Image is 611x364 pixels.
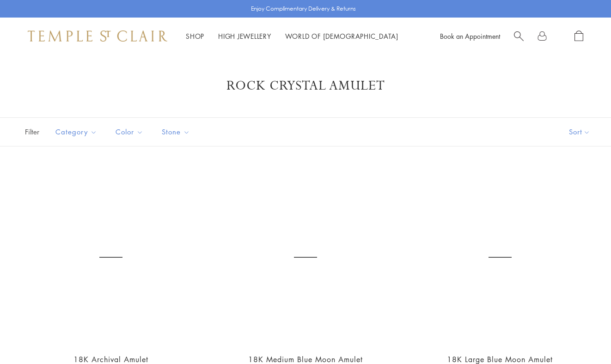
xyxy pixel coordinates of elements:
[186,31,204,41] a: ShopShop
[28,30,167,42] img: Temple St. Clair
[251,4,356,13] p: Enjoy Complimentary Delivery & Returns
[157,126,197,138] span: Stone
[548,118,611,146] button: Show sort by
[109,121,150,142] button: Color
[412,170,588,346] a: P54801-E18BM
[574,30,583,42] a: Open Shopping Bag
[285,31,398,41] a: World of [DEMOGRAPHIC_DATA]World of [DEMOGRAPHIC_DATA]
[440,31,500,41] a: Book an Appointment
[51,126,104,138] span: Category
[111,126,150,138] span: Color
[186,30,398,42] nav: Main navigation
[218,31,271,41] a: High JewelleryHigh Jewellery
[218,170,394,346] a: P54801-E18BM
[23,170,199,346] a: 18K Archival Amulet
[155,121,197,142] button: Stone
[49,121,104,142] button: Category
[514,30,524,42] a: Search
[37,78,574,94] h1: Rock Crystal Amulet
